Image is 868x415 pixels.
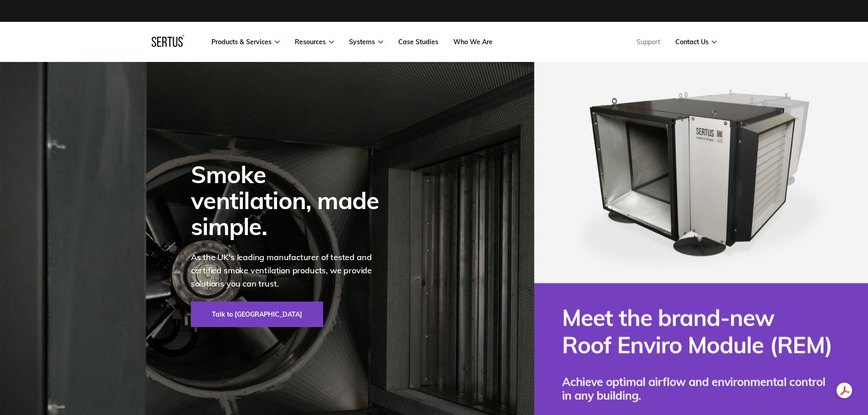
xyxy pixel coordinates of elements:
[453,38,493,46] a: Who We Are
[191,251,391,290] p: As the UK's leading manufacturer of tested and certified smoke ventilation products, we provide s...
[349,38,383,46] a: Systems
[191,302,323,327] a: Talk to [GEOGRAPHIC_DATA]
[295,38,334,46] a: Resources
[637,38,660,46] a: Support
[191,161,391,240] div: Smoke ventilation, made simple.
[675,38,717,46] a: Contact Us
[398,38,438,46] a: Case Studies
[211,38,280,46] a: Products & Services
